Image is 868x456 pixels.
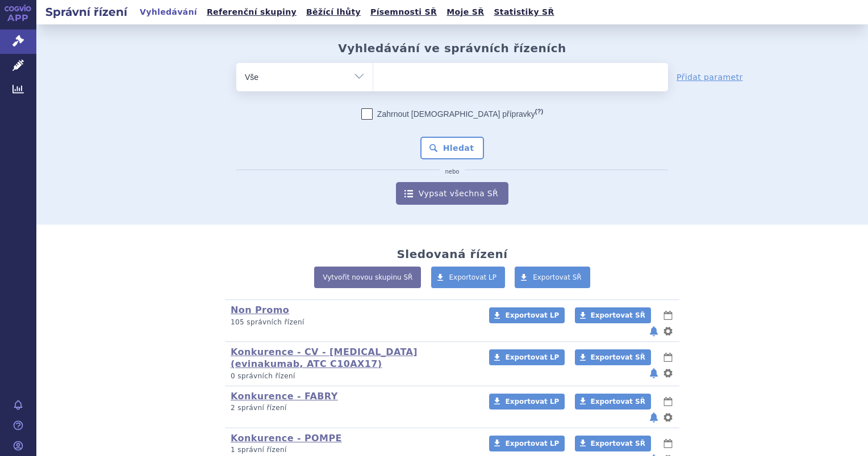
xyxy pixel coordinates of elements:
[303,5,364,20] a: Běžící lhůty
[490,5,557,20] a: Statistiky SŘ
[361,108,543,120] label: Zahrnout [DEMOGRAPHIC_DATA] přípravky
[489,349,565,365] a: Exportovat LP
[575,394,651,409] a: Exportovat SŘ
[443,5,487,20] a: Moje SŘ
[449,273,497,281] span: Exportovat LP
[662,395,674,408] button: lhůty
[662,437,674,450] button: lhůty
[591,398,645,406] span: Exportovat SŘ
[575,307,651,323] a: Exportovat SŘ
[662,351,674,364] button: lhůty
[575,349,651,365] a: Exportovat SŘ
[136,5,201,20] a: Vyhledávání
[397,247,507,261] h2: Sledovaná řízení
[231,371,474,381] p: 0 správních řízení
[489,436,565,451] a: Exportovat LP
[231,433,342,444] a: Konkurence - POMPE
[231,305,289,315] a: Non Promo
[231,391,338,402] a: Konkurence - FABRY
[314,267,421,288] a: Vytvořit novou skupinu SŘ
[489,307,565,323] a: Exportovat LP
[338,41,566,55] h2: Vyhledávání ve správních řízeních
[420,137,485,159] button: Hledat
[505,311,559,319] span: Exportovat LP
[203,5,300,20] a: Referenční skupiny
[648,366,660,380] button: notifikace
[367,5,440,20] a: Písemnosti SŘ
[515,267,590,288] a: Exportovat SŘ
[231,318,474,327] p: 105 správních řízení
[648,411,660,424] button: notifikace
[591,440,645,447] span: Exportovat SŘ
[662,366,674,380] button: nastavení
[489,394,565,409] a: Exportovat LP
[591,353,645,361] span: Exportovat SŘ
[505,398,559,406] span: Exportovat LP
[535,108,543,115] abbr: (?)
[396,182,508,205] a: Vypsat všechna SŘ
[662,411,674,424] button: nastavení
[505,353,559,361] span: Exportovat LP
[648,324,660,338] button: notifikace
[440,168,465,175] i: nebo
[591,311,645,319] span: Exportovat SŘ
[431,267,506,288] a: Exportovat LP
[231,445,474,455] p: 1 správní řízení
[575,436,651,451] a: Exportovat SŘ
[662,324,674,338] button: nastavení
[505,440,559,447] span: Exportovat LP
[662,309,674,322] button: lhůty
[36,4,136,20] h2: Správní řízení
[231,403,474,413] p: 2 správní řízení
[677,71,743,83] a: Přidat parametr
[231,347,418,369] a: Konkurence - CV - [MEDICAL_DATA] (evinakumab, ATC C10AX17)
[533,273,582,281] span: Exportovat SŘ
